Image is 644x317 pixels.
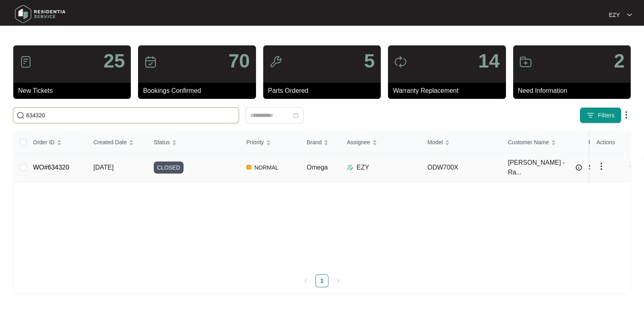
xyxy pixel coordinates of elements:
th: Actions [590,132,630,153]
img: search-icon [17,111,25,119]
img: residentia service logo [12,2,68,26]
img: dropdown arrow [621,110,631,120]
span: Omega [307,164,328,171]
img: dropdown arrow [627,13,632,17]
img: icon [519,55,532,68]
span: Customer Name [508,138,549,147]
th: Priority [240,132,300,153]
p: 5 [364,51,375,71]
span: Sherridon Homes [588,164,639,171]
span: Brand [307,138,322,147]
input: Search by Order Id, Assignee Name, Customer Name, Brand and Model [26,111,235,120]
p: Parts Ordered [268,86,381,96]
th: Order ID [27,132,87,153]
span: right [336,278,341,283]
p: 14 [478,51,500,71]
p: Bookings Confirmed [143,86,256,96]
p: Warranty Replacement [393,86,506,96]
p: 70 [228,51,250,71]
img: icon [269,55,282,68]
td: ODW700X [421,153,502,182]
span: Order ID [33,138,55,147]
li: Previous Page [299,274,312,287]
span: [PERSON_NAME] - Ra... [508,158,572,177]
a: WO#634320 [33,164,69,171]
button: right [332,274,345,287]
span: Purchased From [588,138,630,147]
span: Priority [246,138,264,147]
p: New Tickets [18,86,131,96]
span: CLOSED [154,162,184,174]
th: Created Date [87,132,147,153]
p: EZY [609,11,620,19]
th: Status [147,132,240,153]
img: icon [19,55,32,68]
th: Customer Name [502,132,582,153]
img: dropdown arrow [597,162,606,171]
span: Filters [598,111,615,120]
a: 1 [316,275,328,287]
img: filter icon [586,111,594,119]
th: Model [421,132,502,153]
img: Assigner Icon [347,164,353,171]
img: Vercel Logo [246,165,251,170]
span: [DATE] [93,164,114,171]
img: icon [394,55,407,68]
span: Assignee [347,138,370,147]
p: 25 [103,51,125,71]
img: Info icon [576,164,582,171]
span: Model [427,138,443,147]
span: NORMAL [251,163,282,172]
p: EZY [357,163,369,172]
img: icon [144,55,157,68]
li: Next Page [332,274,345,287]
p: 2 [614,51,625,71]
span: Created Date [93,138,127,147]
th: Assignee [341,132,421,153]
button: filter iconFilters [580,107,621,123]
li: 1 [316,274,328,287]
span: left [303,278,308,283]
span: Status [154,138,170,147]
button: left [299,274,312,287]
p: Need Information [518,86,631,96]
th: Brand [300,132,341,153]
